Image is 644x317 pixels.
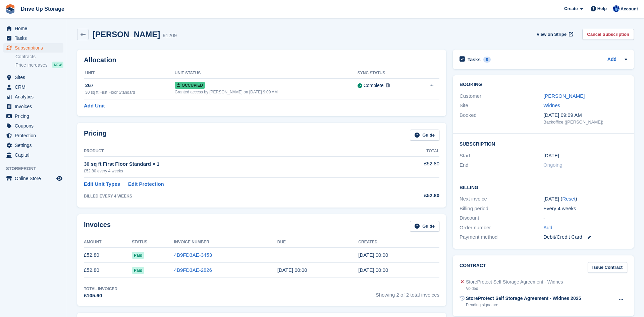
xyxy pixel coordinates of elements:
[175,82,205,89] span: Occupied
[84,248,132,263] td: £52.80
[15,92,55,101] span: Analytics
[543,111,627,119] div: [DATE] 09:09 AM
[15,111,55,121] span: Pricing
[174,252,212,258] a: 4B9FD3AE-3453
[15,141,55,150] span: Settings
[128,180,164,188] a: Edit Protection
[358,252,388,258] time: 2025-07-22 23:00:10 UTC
[175,89,358,95] div: Granted access by [PERSON_NAME] on [DATE] 9:09 AM
[543,214,627,222] div: -
[84,68,175,79] th: Unit
[386,83,390,87] img: icon-info-grey-7440780725fd019a000dd9b08b2336e03edf1995a4989e88bcd33f0948082b44.svg
[382,156,439,177] td: £52.80
[3,131,63,140] a: menu
[543,224,552,232] a: Add
[3,33,63,43] a: menu
[84,237,132,248] th: Amount
[3,82,63,92] a: menu
[277,267,307,273] time: 2025-06-25 23:00:00 UTC
[85,82,175,89] div: 267
[460,195,543,203] div: Next invoice
[93,30,160,39] h2: [PERSON_NAME]
[358,237,439,248] th: Created
[3,73,63,82] a: menu
[15,62,48,68] span: Price increases
[597,5,607,12] span: Help
[84,146,382,157] th: Product
[3,43,63,53] a: menu
[460,262,486,273] h2: Contract
[132,267,144,274] span: Paid
[15,131,55,140] span: Protection
[84,180,120,188] a: Edit Unit Types
[85,89,175,95] div: 30 sq ft First Floor Standard
[543,195,627,203] div: [DATE] ( )
[84,56,439,64] h2: Allocation
[460,224,543,232] div: Order number
[15,174,55,183] span: Online Store
[163,32,177,39] div: 91209
[613,5,620,12] img: Widnes Team
[382,146,439,157] th: Total
[410,221,439,232] a: Guide
[537,31,567,38] span: View on Stripe
[460,152,543,160] div: Start
[466,279,563,286] div: StoreProtect Self Storage Agreement - Widnes
[3,141,63,150] a: menu
[582,29,634,40] a: Cancel Subscription
[84,286,117,292] div: Total Invoiced
[5,4,15,14] img: stora-icon-8386f47178a22dfd0bd8f6a31ec36ba5ce8667c1dd55bd0f319d3a0aa187defe.svg
[410,130,439,141] a: Guide
[607,56,616,64] a: Add
[84,102,105,110] a: Add Unit
[15,102,55,111] span: Invoices
[460,102,543,109] div: Site
[621,6,638,12] span: Account
[358,267,388,273] time: 2025-06-24 23:00:27 UTC
[364,82,384,89] div: Complete
[15,61,63,69] a: Price increases NEW
[534,29,575,40] a: View on Stripe
[15,82,55,92] span: CRM
[468,57,481,63] h2: Tasks
[562,196,575,202] a: Reset
[543,93,585,99] a: [PERSON_NAME]
[382,192,439,200] div: £52.80
[543,233,627,241] div: Debit/Credit Card
[55,174,63,182] a: Preview store
[132,237,174,248] th: Status
[460,184,627,190] h2: Billing
[3,102,63,111] a: menu
[15,150,55,160] span: Capital
[543,162,562,168] span: Ongoing
[460,92,543,100] div: Customer
[3,174,63,183] a: menu
[466,295,581,302] div: StoreProtect Self Storage Agreement - Widnes 2025
[543,205,627,213] div: Every 4 weeks
[18,3,67,14] a: Drive Up Storage
[84,160,382,168] div: 30 sq ft First Floor Standard × 1
[174,237,277,248] th: Invoice Number
[564,5,578,12] span: Create
[358,68,415,79] th: Sync Status
[3,150,63,160] a: menu
[460,140,627,147] h2: Subscription
[84,130,107,141] h2: Pricing
[84,221,111,232] h2: Invoices
[15,121,55,131] span: Coupons
[84,292,117,300] div: £105.60
[460,161,543,169] div: End
[15,43,55,53] span: Subscriptions
[6,165,67,172] span: Storefront
[15,24,55,33] span: Home
[460,111,543,126] div: Booked
[175,68,358,79] th: Unit Status
[3,24,63,33] a: menu
[3,92,63,101] a: menu
[15,73,55,82] span: Sites
[543,102,560,108] a: Widnes
[15,54,63,60] a: Contracts
[84,168,382,174] div: £52.80 every 4 weeks
[277,237,359,248] th: Due
[543,152,559,160] time: 2025-06-24 23:00:00 UTC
